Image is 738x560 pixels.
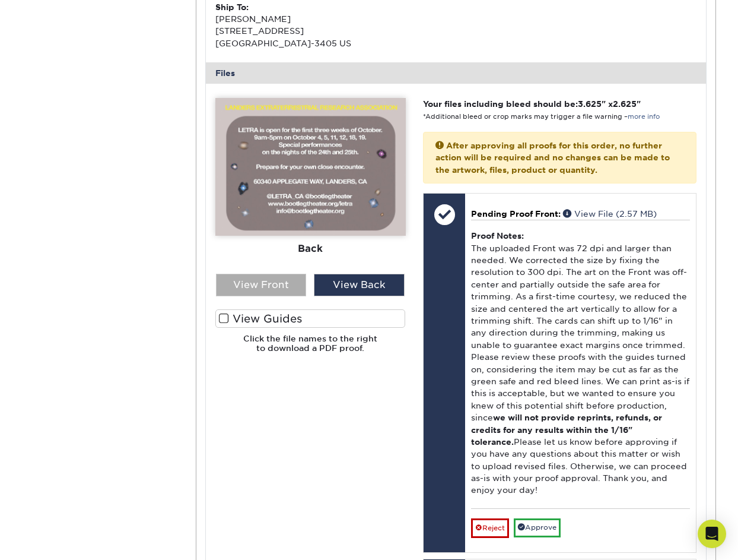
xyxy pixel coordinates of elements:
div: Files [206,62,707,84]
div: Back [215,236,406,262]
small: *Additional bleed or crop marks may trigger a file warning – [423,113,660,121]
div: [PERSON_NAME] [STREET_ADDRESS] [GEOGRAPHIC_DATA]-3405 US [215,1,456,50]
strong: Your files including bleed should be: " x " [423,99,641,109]
span: 3.625 [578,99,602,109]
div: Open Intercom Messenger [698,520,726,548]
a: more info [628,113,660,121]
span: Pending Proof Front: [471,209,561,219]
a: Reject [471,518,509,537]
strong: After approving all proofs for this order, no further action will be required and no changes can ... [435,141,670,175]
div: View Front [216,274,307,296]
a: View File (2.57 MB) [563,209,657,219]
strong: Ship To: [215,2,249,12]
h6: Click the file names to the right to download a PDF proof. [215,334,406,363]
a: Approve [514,518,561,537]
b: we will not provide reprints, refunds, or credits for any results within the 1/16" tolerance. [471,413,662,447]
label: View Guides [215,309,406,328]
span: 2.625 [613,99,637,109]
strong: Proof Notes: [471,231,524,241]
div: View Back [314,274,405,296]
div: The uploaded Front was 72 dpi and larger than needed. We corrected the size by fixing the resolut... [471,220,690,508]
